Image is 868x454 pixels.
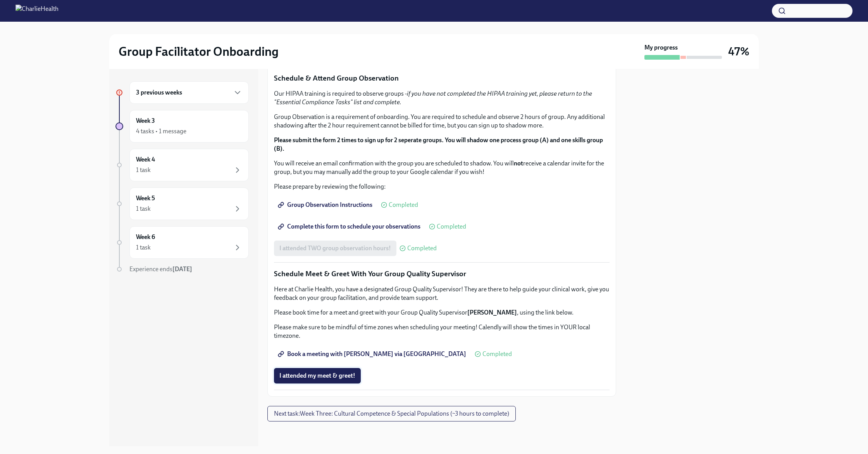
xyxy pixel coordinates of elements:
a: Week 34 tasks • 1 message [115,110,249,143]
p: Here at Charlie Health, you have a designated Group Quality Supervisor! They are there to help gu... [274,285,610,302]
a: Group Observation Instructions [274,197,378,213]
p: Our HIPAA training is required to observe groups - [274,89,610,107]
span: Experience ends [129,265,192,273]
div: 1 task [136,205,151,213]
a: Book a meeting with [PERSON_NAME] via [GEOGRAPHIC_DATA] [274,346,472,362]
h6: Week 3 [136,117,155,125]
a: Week 51 task [115,187,249,220]
strong: [PERSON_NAME] [467,309,517,316]
h2: Group Facilitator Onboarding [119,44,279,59]
p: Please prepare by reviewing the following: [274,182,610,191]
strong: not [514,160,523,167]
strong: Please submit the form 2 times to sign up for 2 seperate groups. You will shadow one process grou... [274,136,603,152]
strong: [DATE] [172,265,192,273]
button: I attended my meet & greet! [274,368,361,383]
h6: Week 4 [136,155,155,164]
div: 1 task [136,243,151,252]
span: I attended my meet & greet! [279,372,355,380]
button: Next task:Week Three: Cultural Competence & Special Populations (~3 hours to complete) [267,406,516,421]
h6: 3 previous weeks [136,88,182,97]
span: Next task : Week Three: Cultural Competence & Special Populations (~3 hours to complete) [274,410,509,418]
p: Schedule Meet & Greet With Your Group Quality Supervisor [274,269,610,279]
span: Completed [389,202,418,208]
div: 1 task [136,166,151,174]
span: Completed [407,245,437,251]
span: Completed [437,224,466,230]
h3: 47% [728,45,749,58]
div: 4 tasks • 1 message [136,127,186,136]
span: Book a meeting with [PERSON_NAME] via [GEOGRAPHIC_DATA] [279,350,466,358]
h6: Week 5 [136,194,155,203]
strong: My progress [644,43,678,52]
p: You will receive an email confirmation with the group you are scheduled to shadow. You will recei... [274,159,610,176]
img: CharlieHealth [15,5,59,17]
span: Group Observation Instructions [279,201,372,209]
em: if you have not completed the HIPAA training yet, please return to the "Essential Compliance Task... [274,90,592,106]
a: Complete this form to schedule your observations [274,219,426,234]
p: Please book time for a meet and greet with your Group Quality Supervisor , using the link below. [274,308,610,317]
a: Week 41 task [115,149,249,181]
span: Complete this form to schedule your observations [279,223,420,230]
a: Week 61 task [115,226,249,259]
p: Group Observation is a requirement of onboarding. You are required to schedule and observe 2 hour... [274,113,610,130]
div: 3 previous weeks [129,81,249,104]
h6: Week 6 [136,233,155,241]
p: Schedule & Attend Group Observation [274,73,610,83]
p: Please make sure to be mindful of time zones when scheduling your meeting! Calendly will show the... [274,323,610,340]
span: Completed [482,351,512,357]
